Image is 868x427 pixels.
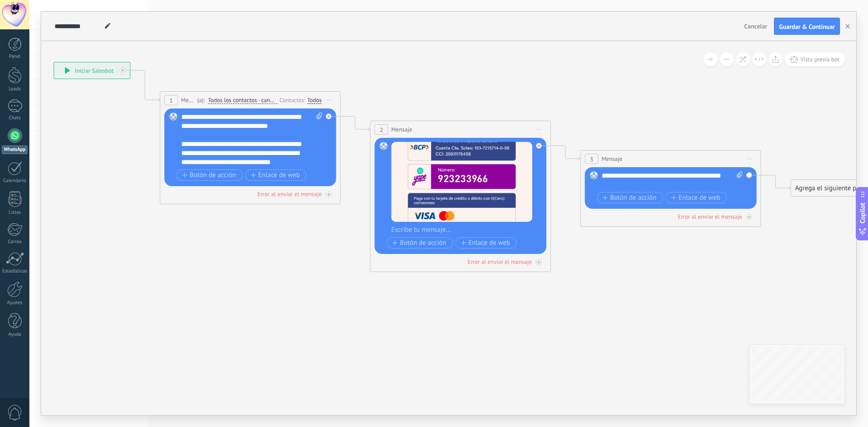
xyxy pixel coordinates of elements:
div: Chats [2,115,28,121]
span: Vista previa bot [800,56,840,63]
button: Enlace de web [245,169,306,181]
span: Cancelar [744,22,767,30]
div: WhatsApp [2,145,28,154]
span: Mensaje [602,155,623,163]
span: Enlace de web [461,239,510,247]
div: Iniciar Salesbot [54,62,130,79]
span: Mensaje [181,96,195,104]
div: Panel [2,54,28,60]
button: Botón de acción [387,237,453,249]
button: Vista previa bot [785,52,845,66]
div: Calendario [2,178,28,184]
div: Todos [307,97,322,104]
div: Contactos: [279,96,307,104]
div: Error al enviar el mensaje [257,190,321,198]
div: Correo [2,239,28,245]
button: Enlace de web [455,237,516,249]
div: Leads [2,86,28,92]
span: Enlace de web [250,172,300,179]
span: (a): [198,96,205,104]
div: Ayuda [2,332,28,338]
div: Error al enviar el mensaje [467,258,532,266]
span: Botón de acción [182,172,236,179]
button: Botón de acción [177,169,243,181]
div: Ajustes [2,300,28,306]
span: Guardar & Continuar [779,23,835,30]
span: Botón de acción [392,239,447,247]
button: Cancelar [741,19,771,33]
div: Listas [2,210,28,216]
span: Mensaje [392,125,412,134]
span: 2 [380,126,383,134]
div: Error al enviar el mensaje [678,213,742,221]
span: Enlace de web [671,194,720,202]
span: Todos los contactos - canales seleccionados [208,97,277,104]
button: Enlace de web [665,192,726,203]
span: Botón de acción [603,194,657,202]
span: Copilot [858,202,867,223]
span: 1 [170,97,173,104]
img: 2303aa74-bca6-417d-ae5a-d23dab69e97b [392,142,533,222]
div: Estadísticas [2,268,28,274]
button: Botón de acción [597,192,663,203]
button: Guardar & Continuar [774,18,840,35]
span: 3 [590,155,593,163]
